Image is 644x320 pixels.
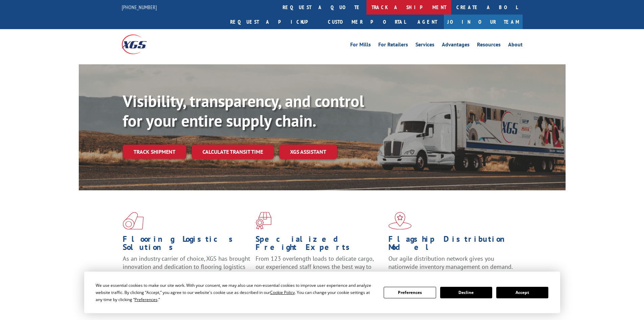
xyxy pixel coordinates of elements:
b: Visibility, transparency, and control for your entire supply chain. [123,90,364,131]
h1: Specialized Freight Experts [256,235,383,255]
span: Preferences [135,297,158,302]
div: Cookie Consent Prompt [84,272,560,313]
a: Advantages [442,42,470,49]
h1: Flooring Logistics Solutions [123,235,251,255]
a: Join Our Team [444,15,523,29]
button: Decline [440,287,492,298]
span: As an industry carrier of choice, XGS has brought innovation and dedication to flooring logistics... [123,255,250,279]
a: Resources [477,42,501,49]
a: Calculate transit time [192,145,274,159]
a: Customer Portal [323,15,411,29]
a: Track shipment [123,145,186,159]
a: About [508,42,523,49]
a: Request a pickup [225,15,323,29]
button: Accept [496,287,548,298]
a: For Retailers [378,42,408,49]
span: Cookie Policy [270,290,295,295]
a: XGS ASSISTANT [279,145,337,159]
a: For Mills [350,42,371,49]
p: From 123 overlength loads to delicate cargo, our experienced staff knows the best way to move you... [256,255,383,285]
img: xgs-icon-total-supply-chain-intelligence-red [123,212,144,230]
h1: Flagship Distribution Model [388,235,516,255]
span: Our agile distribution network gives you nationwide inventory management on demand. [388,255,513,271]
a: Agent [411,15,444,29]
img: xgs-icon-focused-on-flooring-red [256,212,271,230]
div: We use essential cookies to make our site work. With your consent, we may also use non-essential ... [96,282,376,303]
a: [PHONE_NUMBER] [122,4,157,10]
img: xgs-icon-flagship-distribution-model-red [388,212,412,230]
button: Preferences [384,287,436,298]
a: Services [415,42,434,49]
